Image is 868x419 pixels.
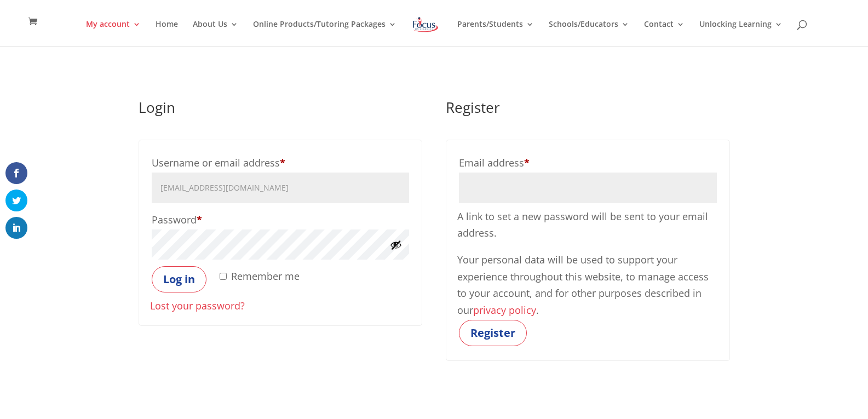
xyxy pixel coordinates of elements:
[253,20,396,46] a: Online Products/Tutoring Packages
[390,239,402,251] button: Show password
[549,20,629,46] a: Schools/Educators
[457,251,718,318] p: Your personal data will be used to support your experience throughout this website, to manage acc...
[156,20,178,46] a: Home
[446,100,729,120] h2: Register
[473,303,536,317] a: privacy policy
[152,153,409,173] label: Username or email address
[139,100,422,120] h2: Login
[459,320,527,346] button: Register
[150,299,245,312] a: Lost your password?
[457,20,534,46] a: Parents/Students
[152,266,206,292] button: Log in
[86,20,141,46] a: My account
[644,20,685,46] a: Contact
[459,153,716,173] label: Email address
[220,273,227,280] input: Remember me
[152,210,409,229] label: Password
[457,208,718,251] p: A link to set a new password will be sent to your email address.
[699,20,783,46] a: Unlocking Learning
[231,269,300,283] span: Remember me
[193,20,238,46] a: About Us
[411,15,440,35] img: Focus on Learning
